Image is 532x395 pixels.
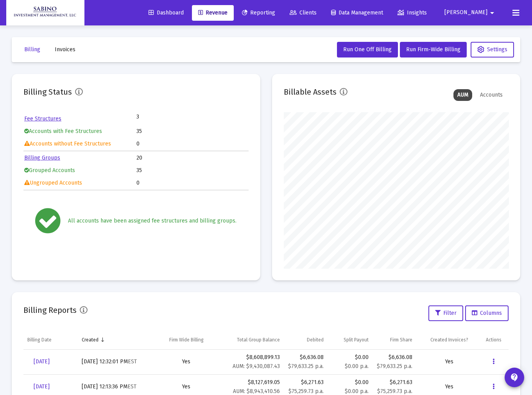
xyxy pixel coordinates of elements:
[510,373,519,382] mat-icon: contact_support
[486,337,502,343] div: Actions
[284,86,337,98] h2: Billable Assets
[477,46,507,53] span: Settings
[377,388,412,395] small: $75,259.73 p.a.
[471,42,514,57] button: Settings
[24,154,60,161] a: Billing Groups
[149,9,184,16] span: Dashboard
[18,42,47,57] button: Billing
[373,330,416,349] td: Column Firm Share
[68,217,236,225] div: All accounts have been assigned fee structures and billing groups.
[233,363,280,370] small: AUM: $9,430,087.43
[391,5,433,21] a: Insights
[82,358,150,366] div: [DATE] 12:32:01 PM
[343,46,392,53] span: Run One Off Billing
[154,330,219,349] td: Column Firm Wide Billing
[487,5,497,21] mat-icon: arrow_drop_down
[27,337,52,343] div: Billing Date
[400,42,467,57] button: Run Firm-Wide Billing
[283,5,323,21] a: Clients
[428,305,463,321] button: Filter
[78,330,154,349] td: Column Created
[219,330,284,349] td: Column Total Group Balance
[345,363,369,370] small: $0.00 p.a.
[82,383,150,391] div: [DATE] 12:13:36 PM
[398,9,427,16] span: Insights
[158,383,215,391] div: Yes
[284,330,328,349] td: Column Debited
[24,138,136,150] td: Accounts without Fee Structures
[288,379,324,386] div: $6,271.63
[420,383,478,391] div: Yes
[23,86,72,98] h2: Billing Status
[344,337,369,343] div: Split Payout
[27,379,56,395] a: [DATE]
[233,388,280,395] small: AUM: $8,943,410.56
[136,138,248,150] td: 0
[288,388,324,395] small: $75,259.73 p.a.
[420,358,478,366] div: Yes
[406,46,460,53] span: Run Firm-Wide Billing
[472,310,502,316] span: Columns
[430,337,468,343] div: Created Invoices?
[136,152,248,164] td: 20
[482,330,509,349] td: Column Actions
[34,383,50,390] span: [DATE]
[142,5,190,21] a: Dashboard
[34,358,50,365] span: [DATE]
[128,358,137,365] small: EST
[27,354,56,370] a: [DATE]
[136,126,248,137] td: 35
[237,337,280,343] div: Total Group Balance
[328,330,373,349] td: Column Split Payout
[435,310,457,316] span: Filter
[198,9,227,16] span: Revenue
[12,5,79,21] img: Dashboard
[222,354,280,370] div: $8,608,899.13
[376,379,412,386] div: $6,271.63
[127,383,136,390] small: EST
[23,304,77,316] h2: Billing Reports
[136,177,248,189] td: 0
[465,305,509,321] button: Columns
[290,9,317,16] span: Clients
[24,126,136,137] td: Accounts with Fee Structures
[23,330,78,349] td: Column Billing Date
[236,5,281,21] a: Reporting
[48,42,82,57] button: Invoices
[390,337,412,343] div: Firm Share
[377,363,412,370] small: $79,633.25 p.a.
[444,9,487,16] span: [PERSON_NAME]
[136,165,248,176] td: 35
[242,9,275,16] span: Reporting
[453,89,472,101] div: AUM
[476,89,507,101] div: Accounts
[55,46,75,53] span: Invoices
[288,354,324,361] div: $6,636.08
[376,354,412,361] div: $6,636.08
[24,177,136,189] td: Ungrouped Accounts
[307,337,324,343] div: Debited
[24,165,136,176] td: Grouped Accounts
[325,5,389,21] a: Data Management
[82,337,99,343] div: Created
[288,363,324,370] small: $79,633.25 p.a.
[158,358,215,366] div: Yes
[337,42,398,57] button: Run One Off Billing
[416,330,482,349] td: Column Created Invoices?
[136,113,192,121] td: 3
[24,46,40,53] span: Billing
[345,388,369,395] small: $0.00 p.a.
[169,337,204,343] div: Firm Wide Billing
[331,9,383,16] span: Data Management
[192,5,234,21] a: Revenue
[331,354,369,370] div: $0.00
[435,5,506,20] button: [PERSON_NAME]
[24,115,61,122] a: Fee Structures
